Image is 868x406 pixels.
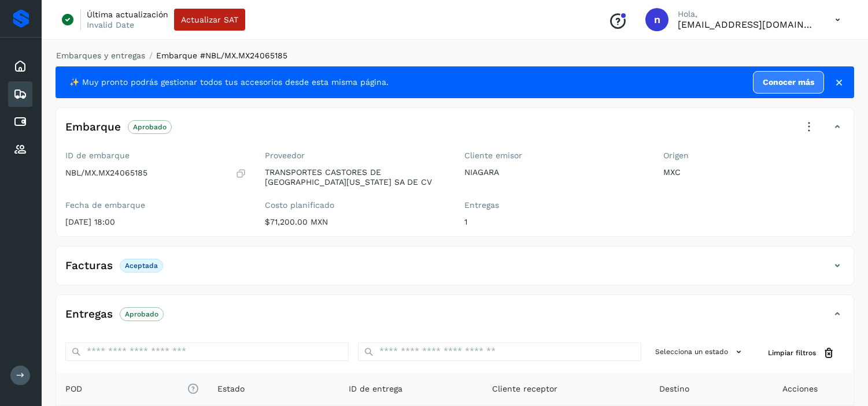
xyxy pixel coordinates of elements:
[69,76,389,88] span: ✨ Muy pronto podrás gestionar todos tus accesorios desde esta misma página.
[753,71,824,94] a: Conocer más
[464,167,645,177] p: NIAGARA
[56,256,854,285] div: FacturasAceptada
[56,117,854,146] div: EmbarqueAprobado
[65,151,246,161] label: ID de embarque
[65,217,246,227] p: [DATE] 18:00
[125,310,158,318] p: Aprobado
[265,200,446,210] label: Costo planificado
[265,167,446,187] p: TRANSPORTES CASTORES DE [GEOGRAPHIC_DATA][US_STATE] SA DE CV
[464,217,645,227] p: 1
[65,259,113,273] h4: Facturas
[464,151,645,161] label: Cliente emisor
[678,9,817,19] p: Hola,
[8,54,32,79] div: Inicio
[663,151,844,161] label: Origen
[65,200,246,210] label: Fecha de embarque
[133,123,167,131] p: Aprobado
[56,50,854,62] nav: breadcrumb
[759,342,844,364] button: Limpiar filtros
[87,20,134,30] p: Invalid Date
[464,200,645,210] label: Entregas
[65,308,113,321] h4: Entregas
[663,167,844,177] p: MXC
[65,383,199,395] span: POD
[56,304,854,333] div: EntregasAprobado
[349,383,402,395] span: ID de entrega
[8,81,32,107] div: Embarques
[492,383,557,395] span: Cliente receptor
[217,383,245,395] span: Estado
[651,342,749,362] button: Selecciona un estado
[181,16,238,24] span: Actualizar SAT
[768,348,816,358] span: Limpiar filtros
[56,51,145,60] a: Embarques y entregas
[87,9,168,20] p: Última actualización
[65,121,121,134] h4: Embarque
[125,262,158,270] p: Aceptada
[156,51,287,60] span: Embarque #NBL/MX.MX24065185
[8,109,32,135] div: Cuentas por pagar
[678,19,817,30] p: niagara+prod@solvento.mx
[659,383,689,395] span: Destino
[174,9,245,31] button: Actualizar SAT
[265,217,446,227] p: $71,200.00 MXN
[8,137,32,162] div: Proveedores
[265,151,446,161] label: Proveedor
[65,168,147,178] p: NBL/MX.MX24065185
[782,383,818,395] span: Acciones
